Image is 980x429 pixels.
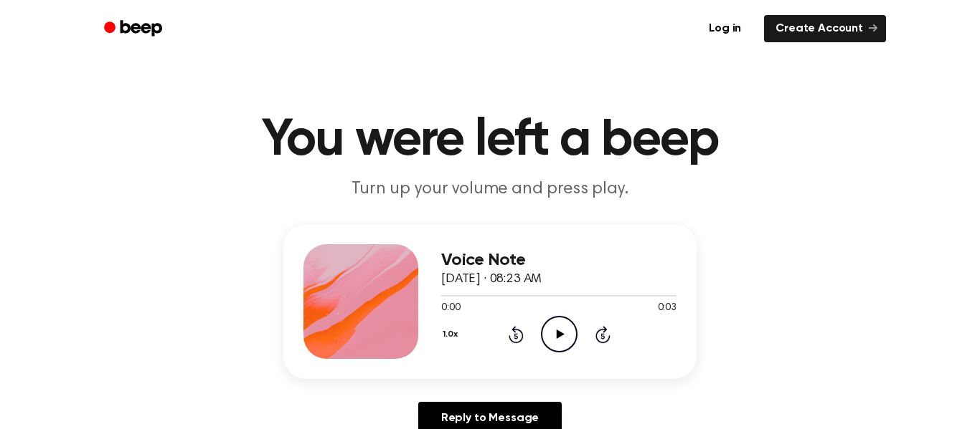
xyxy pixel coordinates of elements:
span: 0:00 [441,301,460,316]
span: 0:03 [658,301,677,316]
p: Turn up your volume and press play. [215,178,765,201]
button: 1.0x [441,322,463,347]
span: [DATE] · 08:23 AM [441,273,542,286]
a: Create Account [764,15,886,42]
h3: Voice Note [441,251,677,270]
a: Beep [94,15,175,43]
a: Log in [694,12,755,45]
h1: You were left a beep [123,115,857,166]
